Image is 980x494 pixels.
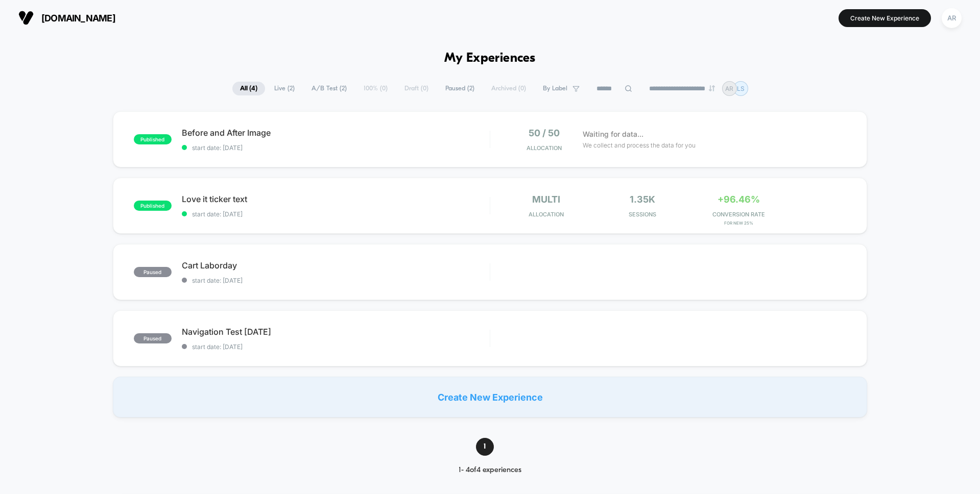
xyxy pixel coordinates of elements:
[939,8,965,29] button: AR
[113,377,868,417] div: Create New Experience
[304,82,354,95] span: A/B Test ( 2 )
[694,211,785,218] span: CONVERSION RATE
[134,267,172,277] span: paused
[709,85,715,91] img: end
[532,194,560,205] span: multi
[182,128,490,138] span: Before and After Image
[476,438,494,456] span: 1
[182,260,490,270] span: Cart Laborday
[725,85,733,92] p: AR
[444,51,536,66] h1: My Experiences
[529,211,564,218] span: Allocation
[583,129,643,140] span: Waiting for data...
[18,10,34,26] img: Visually logo
[737,85,745,92] p: LS
[529,128,560,138] span: 50 / 50
[232,82,265,95] span: All ( 4 )
[182,343,490,351] span: start date: [DATE]
[441,466,539,475] div: 1 - 4 of 4 experiences
[630,194,655,205] span: 1.35k
[839,9,931,27] button: Create New Experience
[718,194,760,205] span: +96.46%
[543,85,567,92] span: By Label
[182,210,490,218] span: start date: [DATE]
[15,10,118,26] button: [DOMAIN_NAME]
[438,82,482,95] span: Paused ( 2 )
[942,8,962,28] div: AR
[267,82,302,95] span: Live ( 2 )
[134,134,172,144] span: published
[182,277,490,284] span: start date: [DATE]
[694,220,785,226] span: for New 25%
[583,140,696,150] span: We collect and process the data for you
[182,194,490,204] span: Love it ticker text
[134,333,172,343] span: paused
[41,13,115,23] span: [DOMAIN_NAME]
[527,144,562,152] span: Allocation
[182,327,490,337] span: Navigation Test [DATE]
[597,211,688,218] span: Sessions
[182,144,490,152] span: start date: [DATE]
[134,201,172,211] span: published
